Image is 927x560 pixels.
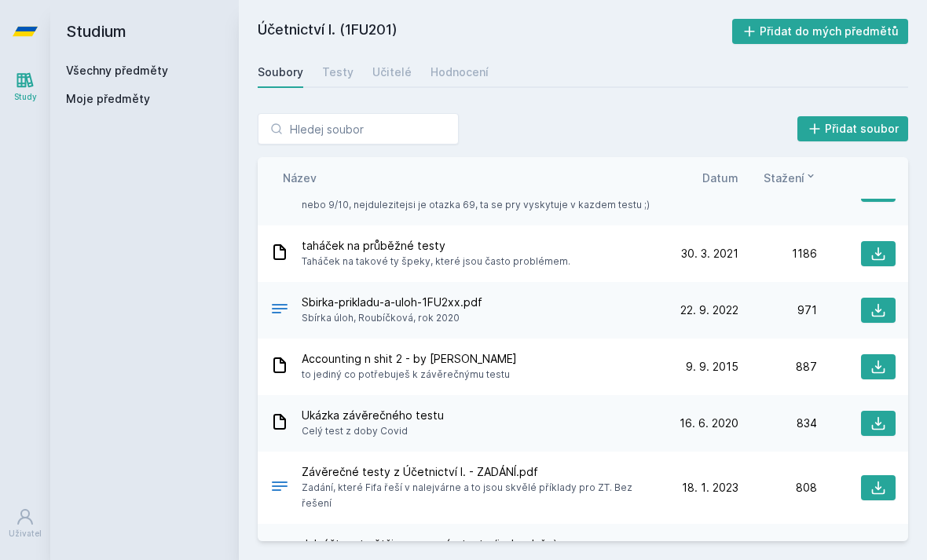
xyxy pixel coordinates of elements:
[3,500,47,547] a: Uživatel
[302,310,482,326] span: Sbírka úloh, Roubíčková, rok 2020
[764,170,804,186] span: Stažení
[764,170,817,186] button: Stažení
[14,91,37,103] div: Study
[302,464,654,480] span: Závěrečné testy z Účetnictví I. - ZADÁNÍ.pdf
[686,359,738,375] span: 9. 9. 2015
[270,477,289,500] div: PDF
[372,64,412,80] div: Učitelé
[302,238,570,254] span: taháček na průběžné testy
[302,536,654,552] span: Jak účtovat většinu operací v testu (jednoduše)
[431,64,489,80] div: Hodnocení
[9,528,42,540] div: Uživatel
[372,57,412,88] a: Učitelé
[66,64,168,77] a: Všechny předměty
[322,64,354,80] div: Testy
[270,299,289,322] div: PDF
[302,367,517,382] span: to jediný co potřebuješ k závěrečnýmu testu
[322,57,354,88] a: Testy
[680,302,738,318] span: 22. 9. 2022
[258,57,303,88] a: Soubory
[258,19,732,44] h2: Účetnictví I. (1FU201)
[738,302,817,318] div: 971
[738,359,817,375] div: 887
[738,480,817,496] div: 808
[302,480,654,511] span: Zadání, které Fifa řeší v nalejvárne a to jsou skvělé příklady pro ZT. Bez řešení
[302,423,444,439] span: Celý test z doby Covid
[302,295,482,310] span: Sbirka-prikladu-a-uloh-1FU2xx.pdf
[797,116,909,141] button: Přidat soubor
[682,480,738,496] span: 18. 1. 2023
[3,63,47,111] a: Study
[681,246,738,262] span: 30. 3. 2021
[680,415,738,431] span: 16. 6. 2020
[66,91,150,107] span: Moje předměty
[732,19,909,44] button: Přidat do mých předmětů
[302,408,444,423] span: Ukázka závěrečného testu
[283,170,317,186] button: Název
[702,170,738,186] button: Datum
[258,113,459,145] input: Hledej soubor
[738,415,817,431] div: 834
[302,351,517,367] span: Accounting n shit 2 - by [PERSON_NAME]
[431,57,489,88] a: Hodnocení
[738,246,817,262] div: 1186
[258,64,303,80] div: Soubory
[302,254,570,269] span: Taháček na takové ty špeky, které jsou často problémem.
